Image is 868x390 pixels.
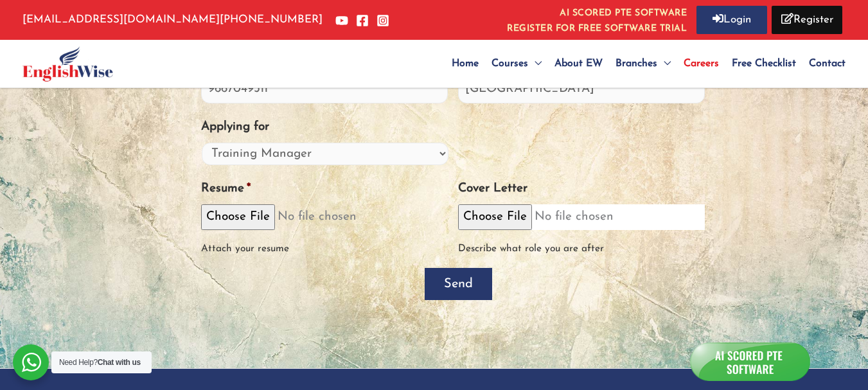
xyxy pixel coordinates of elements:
span: Courses [492,58,528,69]
label: Cover Letter [458,181,527,197]
a: Home [445,41,485,86]
label: Applying for [201,120,269,136]
a: YouTube [335,14,348,27]
a: Branches [609,41,677,86]
div: Describe what role you are after [458,230,705,258]
strong: Chat with us [98,358,141,367]
div: Attach your resume [201,230,448,258]
a: Login [696,6,767,34]
img: icon_a.png [690,342,810,380]
span: Need Help? [59,358,141,367]
span: Free Checklist [732,58,796,69]
label: Resume [201,181,251,197]
span: Careers [684,58,719,69]
a: Instagram [376,14,389,27]
span: Branches [616,58,657,69]
span: About EW [554,58,603,69]
a: About EW [548,41,609,86]
nav: Site Navigation [445,41,846,86]
a: Careers [677,41,725,86]
span: Contact [809,58,846,69]
img: English Wise [22,46,113,82]
a: Courses [485,41,548,86]
a: [EMAIL_ADDRESS][DOMAIN_NAME] [22,14,220,25]
a: Contact [802,41,846,86]
a: Register [772,6,842,34]
i: AI SCORED PTE SOFTWARE [507,6,687,21]
input: Send [425,268,492,300]
span: Home [452,58,479,69]
p: [PHONE_NUMBER] [22,10,323,30]
a: Facebook [356,14,369,27]
a: AI SCORED PTE SOFTWAREREGISTER FOR FREE SOFTWARE TRIAL [507,6,687,33]
a: Free Checklist [725,41,802,86]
